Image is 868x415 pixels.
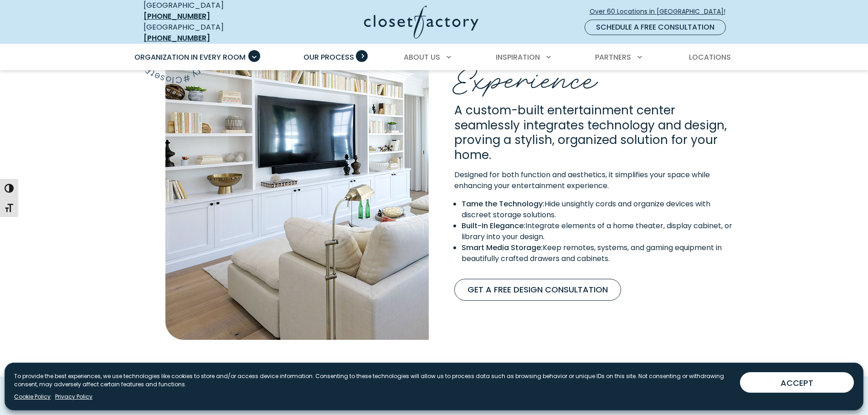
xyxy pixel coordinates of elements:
a: Get A Free Design Consultation [454,279,621,301]
span: Experience [454,52,598,101]
span: Over 60 Locations in [GEOGRAPHIC_DATA]! [590,7,733,16]
a: [PHONE_NUMBER] [144,11,210,21]
p: Designed for both function and aesthetics, it simplifies your space while enhancing your entertai... [454,169,732,191]
a: [PHONE_NUMBER] [144,33,210,43]
li: Keep remotes, systems, and gaming equipment in beautifully crafted drawers and cabinets. [462,242,732,264]
a: Schedule a Free Consultation [585,20,726,35]
strong: Smart Media Storage: [462,242,543,253]
img: Built in entertainment center [165,21,429,340]
p: To provide the best experiences, we use technologies like cookies to store and/or access device i... [14,372,733,389]
span: About Us [404,52,440,62]
span: Partners [595,52,631,62]
div: [GEOGRAPHIC_DATA] [144,22,276,44]
li: Integrate elements of a home theater, display cabinet, or library into your design. [462,220,732,242]
li: Hide unsightly cords and organize devices with discreet storage solutions. [462,199,732,220]
nav: Primary Menu [128,45,740,70]
span: A custom-built entertainment center seamlessly integrates technology and design, proving a stylis... [454,102,727,163]
a: Over 60 Locations in [GEOGRAPHIC_DATA]! [589,4,733,20]
span: Inspiration [496,52,540,62]
a: Cookie Policy [14,393,51,401]
span: Locations [689,52,731,62]
button: ACCEPT [740,372,854,393]
img: Closet Factory Logo [364,5,478,39]
a: Privacy Policy [55,393,92,401]
strong: Built-In Elegance: [462,220,525,231]
span: Organization in Every Room [134,52,246,62]
span: Our Process [303,52,354,62]
strong: Tame the Technology: [462,199,544,209]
